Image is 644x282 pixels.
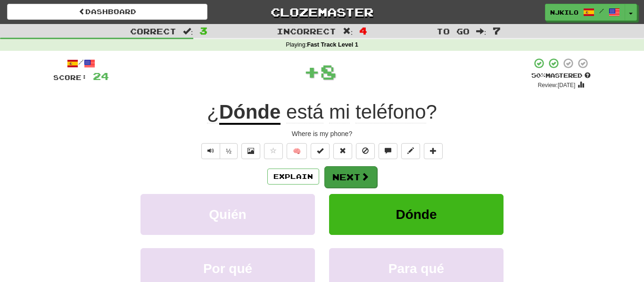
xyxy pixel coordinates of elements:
button: ½ [220,143,238,159]
div: Where is my phone? [53,129,591,138]
span: 8 [320,60,337,83]
button: 🧠 [287,143,307,159]
a: Clozemaster [222,4,422,20]
span: Para qué [388,261,444,276]
a: njkilo / [545,4,625,21]
button: Play sentence audio (ctl+space) [201,143,220,159]
small: Review: [DATE] [538,82,576,89]
button: Explain [267,169,319,185]
button: Add to collection (alt+a) [424,143,443,159]
button: Edit sentence (alt+d) [401,143,420,159]
span: Quién [209,207,246,222]
span: Dónde [396,207,437,222]
span: Score: [53,73,87,81]
button: Discuss sentence (alt+u) [379,143,397,159]
span: Correct [130,26,176,36]
span: 50 % [531,72,545,79]
span: 24 [93,70,109,82]
span: 4 [359,25,367,36]
span: To go [437,26,470,36]
div: / [53,57,109,69]
span: está [286,101,323,123]
button: Reset to 0% Mastered (alt+r) [333,143,352,159]
button: Show image (alt+x) [241,143,260,159]
span: : [343,27,353,35]
span: ? [281,101,437,123]
span: / [599,8,604,14]
span: mi [329,101,350,123]
span: 3 [199,25,207,36]
span: teléfono [355,101,426,123]
span: Incorrect [277,26,336,36]
a: Dashboard [7,4,207,20]
span: 7 [493,25,501,36]
span: + [304,57,320,86]
div: Mastered [531,72,591,80]
div: Text-to-speech controls [199,143,238,159]
strong: Fast Track Level 1 [307,41,358,48]
span: Por qué [203,261,252,276]
button: Favorite sentence (alt+f) [264,143,283,159]
span: njkilo [550,8,578,16]
u: Dónde [219,101,281,125]
button: Ignore sentence (alt+i) [356,143,375,159]
button: Quién [140,194,315,235]
button: Next [324,166,377,188]
button: Dónde [329,194,504,235]
span: : [183,27,193,35]
span: : [476,27,487,35]
button: Set this sentence to 100% Mastered (alt+m) [311,143,330,159]
span: ¿ [207,101,219,123]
